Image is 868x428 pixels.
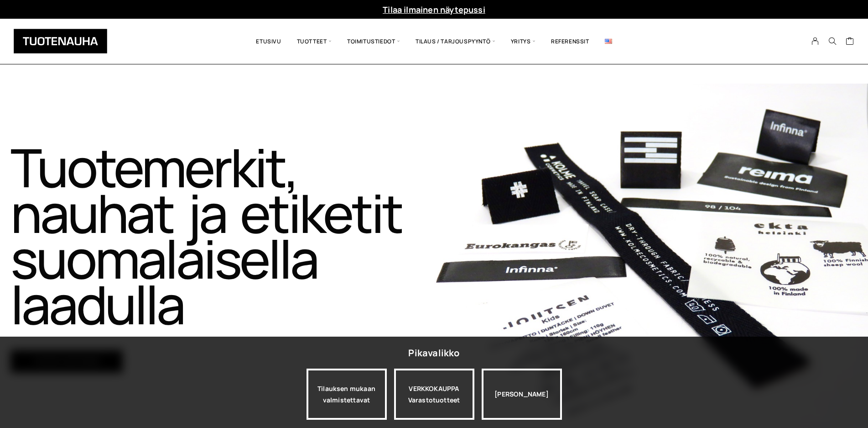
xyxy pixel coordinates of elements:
button: Search [824,37,841,45]
div: Pikavalikko [408,345,459,361]
a: Cart [846,37,854,48]
a: Tilaa ilmainen näytepussi [383,4,485,15]
a: Etusivu [248,26,289,57]
span: Tilaus / Tarjouspyyntö [408,26,503,57]
span: Toimitustiedot [339,26,408,57]
div: [PERSON_NAME] [482,369,562,420]
span: Yritys [503,26,543,57]
a: Referenssit [543,26,597,57]
a: My Account [806,37,824,45]
span: Tuotteet [289,26,339,57]
a: VERKKOKAUPPAVarastotuotteet [394,369,474,420]
a: Tilauksen mukaan valmistettavat [307,369,387,420]
h1: Tuotemerkit, nauhat ja etiketit suomalaisella laadulla​ [10,144,432,327]
img: Tuotenauha Oy [14,29,107,53]
div: VERKKOKAUPPA Varastotuotteet [394,369,474,420]
img: English [605,39,612,44]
